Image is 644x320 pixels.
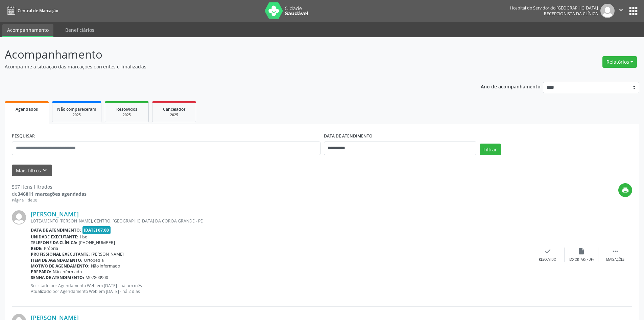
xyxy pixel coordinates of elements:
div: LOTEAMENTO [PERSON_NAME], CENTRO, [GEOGRAPHIC_DATA] DA COROA GRANDE - PE [31,218,531,224]
span: [PERSON_NAME] [91,251,124,257]
button: Mais filtroskeyboard_arrow_down [12,165,52,176]
button: Filtrar [480,144,501,155]
button: Relatórios [602,56,637,68]
b: Data de atendimento: [31,227,81,233]
span: Hse [80,234,87,240]
span: Resolvidos [116,106,137,112]
b: Profissional executante: [31,251,90,257]
div: 2025 [57,112,96,118]
a: [PERSON_NAME] [31,210,79,218]
span: Ortopedia [84,257,104,263]
div: 2025 [157,112,191,118]
b: Rede: [31,246,43,251]
label: DATA DE ATENDIMENTO [324,131,373,142]
i: insert_drive_file [578,248,585,255]
button:  [615,4,627,18]
b: Telefone da clínica: [31,240,77,246]
div: Página 1 de 38 [12,197,87,203]
a: Acompanhamento [2,24,53,37]
div: 2025 [110,112,144,118]
b: Unidade executante: [31,234,78,240]
span: Não informado [91,263,120,269]
i: check [544,248,551,255]
i: keyboard_arrow_down [41,167,48,174]
span: [DATE] 07:00 [82,226,111,234]
button: apps [627,5,639,17]
span: Agendados [16,106,38,112]
button: print [618,183,632,197]
span: Cancelados [163,106,186,112]
b: Item de agendamento: [31,257,82,263]
img: img [12,210,26,225]
i:  [617,6,625,14]
b: Senha de atendimento: [31,275,84,280]
div: de [12,190,87,197]
p: Ano de acompanhamento [481,82,541,90]
label: PESQUISAR [12,131,35,142]
span: [PHONE_NUMBER] [79,240,115,246]
span: Própria [44,246,58,251]
img: img [600,4,615,18]
b: Preparo: [31,269,51,275]
span: Não compareceram [57,106,96,112]
a: Central de Marcação [5,5,58,16]
div: 567 itens filtrados [12,183,87,190]
span: Não informado [53,269,82,275]
span: Recepcionista da clínica [544,11,598,17]
a: Beneficiários [61,24,99,36]
b: Motivo de agendamento: [31,263,90,269]
span: Central de Marcação [18,8,58,14]
i: print [622,187,629,194]
span: M02800900 [86,275,108,280]
p: Solicitado por Agendamento Web em [DATE] - há um mês Atualizado por Agendamento Web em [DATE] - h... [31,283,531,294]
p: Acompanhamento [5,46,449,63]
strong: 346811 marcações agendadas [18,191,87,197]
div: Resolvido [539,257,556,262]
p: Acompanhe a situação das marcações correntes e finalizadas [5,63,449,70]
div: Hospital do Servidor do [GEOGRAPHIC_DATA] [510,5,598,11]
div: Mais ações [606,257,624,262]
div: Exportar (PDF) [569,257,594,262]
i:  [612,248,619,255]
